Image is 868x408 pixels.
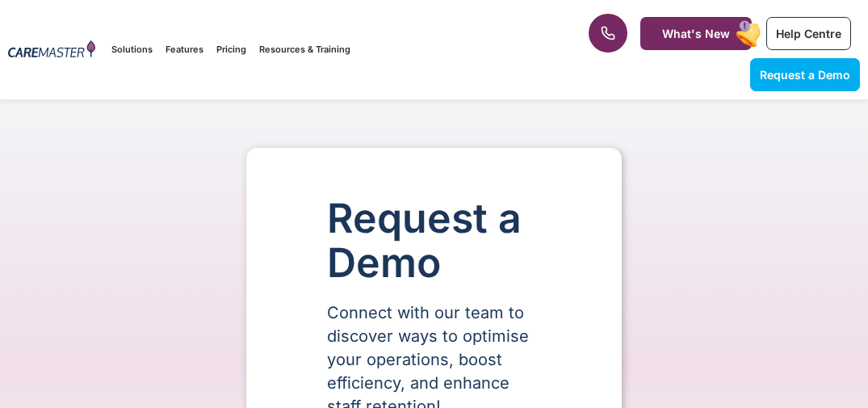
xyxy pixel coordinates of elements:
[750,58,860,91] a: Request a Demo
[259,23,350,77] a: Resources & Training
[111,23,153,77] a: Solutions
[766,17,851,50] a: Help Centre
[662,27,730,40] span: What's New
[776,27,841,40] span: Help Centre
[640,17,752,50] a: What's New
[8,40,95,60] img: CareMaster Logo
[216,23,246,77] a: Pricing
[760,68,850,82] span: Request a Demo
[327,196,541,285] h1: Request a Demo
[166,23,203,77] a: Features
[111,23,553,77] nav: Menu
